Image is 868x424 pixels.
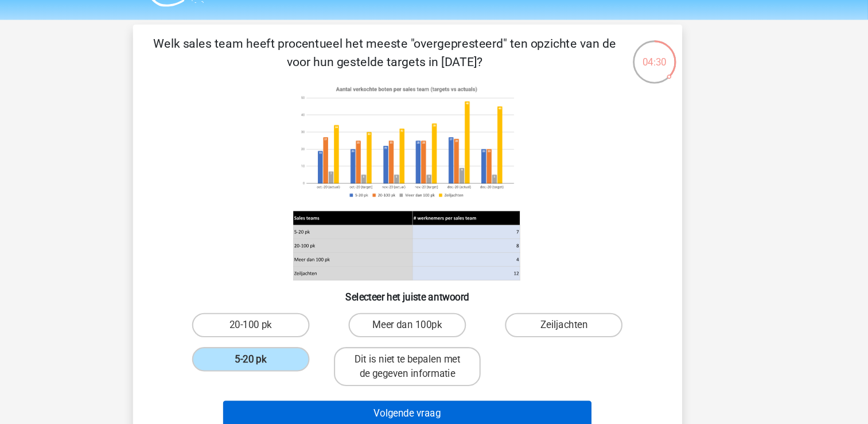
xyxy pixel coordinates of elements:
div: 04:30 [645,60,688,89]
label: Zeiljachten [526,318,637,341]
span: [PERSON_NAME] [628,7,696,18]
label: 5-20 pk [231,350,342,373]
h6: Selecteer het juiste antwoord [194,289,675,309]
a: [PERSON_NAME] [604,6,698,20]
p: Welk sales team heeft procentueel het meeste "overgepresteerd" ten opzichte van de voor hun geste... [194,56,632,90]
label: 20-100 pk [231,318,342,341]
img: Assessly [180,3,261,30]
label: Dit is niet te bepalen met de gegeven informatie [365,350,503,387]
label: Meer dan 100pk [379,318,489,341]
